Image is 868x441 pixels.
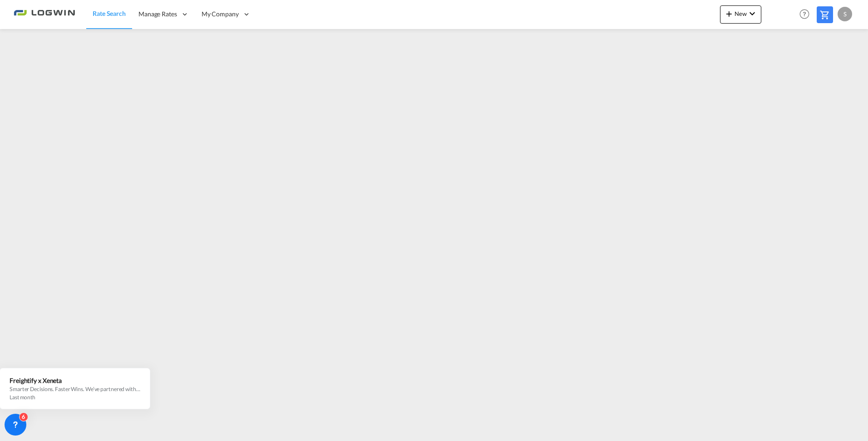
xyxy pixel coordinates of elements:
[14,4,75,24] img: 2761ae10d95411efa20a1f5e0282d2d7.png
[138,10,177,19] span: Manage Rates
[724,10,758,17] span: New
[838,7,852,21] div: S
[747,8,758,19] md-icon: icon-chevron-down
[724,8,735,19] md-icon: icon-plus 400-fg
[93,10,126,17] span: Rate Search
[202,10,239,19] span: My Company
[797,6,812,22] span: Help
[720,5,761,24] button: icon-plus 400-fgNewicon-chevron-down
[797,6,817,23] div: Help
